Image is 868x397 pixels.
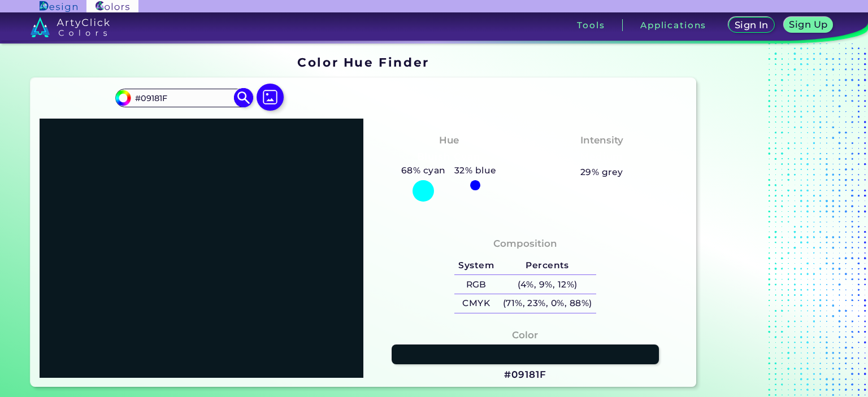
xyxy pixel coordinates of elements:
[450,163,501,178] h5: 32% blue
[731,18,772,32] a: Sign In
[577,21,605,29] h3: Tools
[736,21,767,29] h5: Sign In
[580,165,623,180] h5: 29% grey
[640,21,706,29] h3: Applications
[257,84,284,111] img: icon picture
[786,18,831,32] a: Sign Up
[40,1,77,12] img: ArtyClick Design logo
[454,256,498,275] h5: System
[512,327,538,343] h4: Color
[412,150,485,164] h3: Bluish Cyan
[575,150,628,164] h3: Medium
[297,54,429,71] h1: Color Hue Finder
[234,88,254,108] img: icon search
[131,90,236,106] input: type color..
[791,20,826,29] h5: Sign Up
[31,17,110,37] img: logo_artyclick_colors_white.svg
[498,256,596,275] h5: Percents
[454,275,498,294] h5: RGB
[580,132,623,149] h4: Intensity
[397,163,450,178] h5: 68% cyan
[504,368,546,382] h3: #09181F
[439,132,459,149] h4: Hue
[454,294,498,313] h5: CMYK
[498,275,596,294] h5: (4%, 9%, 12%)
[498,294,596,313] h5: (71%, 23%, 0%, 88%)
[493,235,557,252] h4: Composition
